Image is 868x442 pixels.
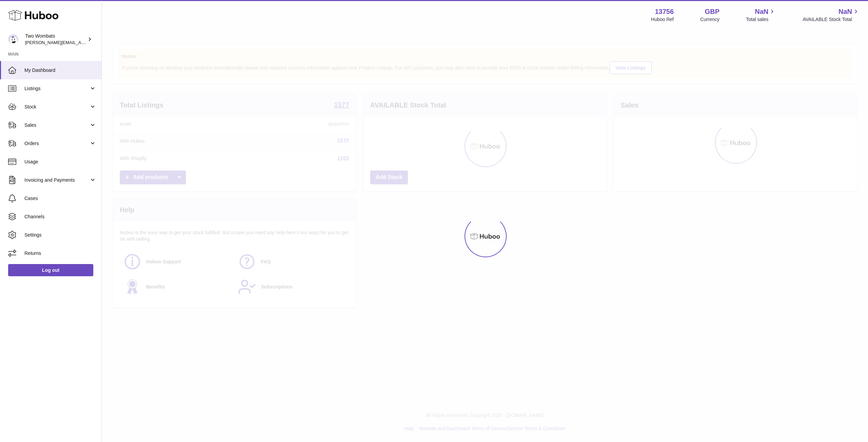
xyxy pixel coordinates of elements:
[24,214,96,220] span: Channels
[24,159,96,165] span: Usage
[8,264,93,276] a: Log out
[746,16,776,23] span: Total sales
[24,140,89,147] span: Orders
[24,195,96,202] span: Cases
[24,104,89,110] span: Stock
[24,250,96,257] span: Returns
[705,7,719,16] strong: GBP
[700,16,720,23] div: Currency
[24,85,89,92] span: Listings
[803,16,860,23] span: AVAILABLE Stock Total
[651,16,674,23] div: Huboo Ref
[838,7,852,16] span: NaN
[8,34,18,44] img: philip.carroll@twowombats.com
[755,7,768,16] span: NaN
[24,177,89,183] span: Invoicing and Payments
[24,67,96,74] span: My Dashboard
[803,7,860,23] a: NaN AVAILABLE Stock Total
[24,122,89,128] span: Sales
[24,232,96,238] span: Settings
[655,7,674,16] strong: 13756
[25,33,86,46] div: Two Wombats
[25,40,172,45] span: [PERSON_NAME][EMAIL_ADDRESS][PERSON_NAME][DOMAIN_NAME]
[746,7,776,23] a: NaN Total sales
